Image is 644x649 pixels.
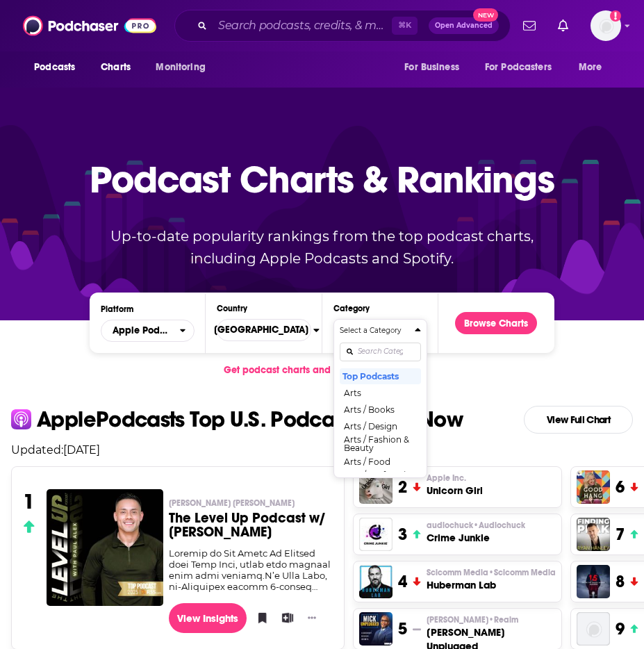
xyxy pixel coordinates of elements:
[169,498,333,509] p: Paul Alex Espinoza
[398,524,407,545] h3: 3
[455,312,537,334] button: Browse Charts
[340,453,421,470] button: Arts / Food
[113,326,172,336] span: Apple Podcasts
[610,10,621,22] svg: Add a profile image
[340,327,409,334] h4: Select a Category
[616,477,625,498] h3: 6
[616,571,625,592] h3: 8
[359,565,393,598] img: Huberman Lab
[47,489,163,605] a: The Level Up Podcast w/ Paul Alex
[24,54,93,81] button: open menu
[427,567,556,578] span: Scicomm Media
[427,520,525,531] p: audiochuck • Audiochuck
[552,14,574,38] a: Show notifications dropdown
[34,58,75,77] span: Podcasts
[23,489,35,514] h3: 1
[398,477,407,498] h3: 2
[340,418,421,434] button: Arts / Design
[577,470,610,504] img: Good Hang with Amy Poehler
[340,401,421,418] button: Arts / Books
[340,384,421,401] button: Arts
[577,565,610,598] img: Fifteen: Inside the Daniel Marsh Murders
[169,498,295,509] span: [PERSON_NAME] [PERSON_NAME]
[101,320,195,342] h2: Platforms
[427,578,556,592] h3: Huberman Lab
[404,58,459,77] span: For Business
[169,498,333,548] a: [PERSON_NAME] [PERSON_NAME]The Level Up Podcast w/ [PERSON_NAME]
[579,58,602,77] span: More
[398,571,407,592] h3: 4
[616,618,625,639] h3: 9
[169,548,333,592] div: Loremip do Sit Ametc Ad Elitsed doei Temp Inci, utlab etdo magnaal enim admi veniamq.N’e Ulla Lab...
[398,618,407,639] h3: 5
[224,364,406,376] span: Get podcast charts and rankings via API
[473,8,498,22] span: New
[277,607,291,628] button: Add to List
[524,406,633,434] a: View Full Chart
[340,368,421,384] button: Top Podcasts
[427,567,556,592] a: Scicomm Media•Scicomm MediaHuberman Lab
[577,518,610,551] img: Finding Peak [Formerly The Ryan Hanley Show]
[435,22,493,29] span: Open Advanced
[429,17,499,34] button: Open AdvancedNew
[569,54,620,81] button: open menu
[427,473,466,484] span: Apple Inc.
[340,470,421,488] button: Arts / Performing Arts
[427,520,525,545] a: audiochuck•AudiochuckCrime Junkie
[101,58,131,77] span: Charts
[217,319,311,341] button: Countries
[359,518,393,551] img: Crime Junkie
[392,17,418,35] span: ⌘ K
[90,134,554,224] p: Podcast Charts & Rankings
[174,10,511,42] div: Search podcasts, credits, & more...
[427,484,483,498] h3: Unicorn Girl
[427,520,525,531] span: audiochuck
[37,409,463,431] p: Apple Podcasts Top U.S. Podcasts Right Now
[101,320,195,342] button: open menu
[488,568,556,577] span: • Scicomm Media
[359,470,393,504] img: Unicorn Girl
[92,54,139,81] a: Charts
[213,353,431,387] a: Get podcast charts and rankings via API
[473,520,525,530] span: • Audiochuck
[169,511,333,539] h3: The Level Up Podcast w/ [PERSON_NAME]
[591,10,621,41] span: Logged in as rowan.sullivan
[169,603,247,633] a: View Insights
[146,54,223,81] button: open menu
[427,567,556,578] p: Scicomm Media • Scicomm Media
[23,13,156,39] img: Podchaser - Follow, Share and Rate Podcasts
[395,54,477,81] button: open menu
[518,14,541,38] a: Show notifications dropdown
[213,15,392,37] input: Search podcasts, credits, & more...
[427,614,518,625] span: [PERSON_NAME]
[47,489,163,606] img: The Level Up Podcast w/ Paul Alex
[427,473,483,484] p: Apple Inc.
[427,614,556,625] p: Mick Hunt • Realm
[427,473,483,498] a: Apple Inc.Unicorn Girl
[302,611,322,625] button: Show More Button
[340,434,421,453] button: Arts / Fashion & Beauty
[591,10,621,41] img: User Profile
[156,58,205,77] span: Monitoring
[203,318,313,342] span: [GEOGRAPHIC_DATA]
[90,225,554,270] p: Up-to-date popularity rankings from the top podcast charts, including Apple Podcasts and Spotify.
[359,612,393,646] img: Mick Unplugged
[333,319,427,478] button: Categories
[252,607,266,628] button: Bookmark Podcast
